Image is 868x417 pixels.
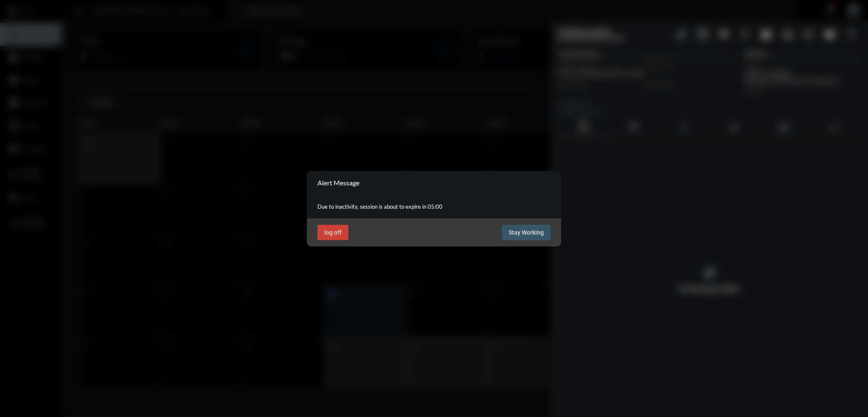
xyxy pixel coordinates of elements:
[317,203,551,210] p: Due to inactivity, session is about to expire in 05:00
[324,229,342,236] span: log off
[317,225,348,240] button: log off
[317,179,359,187] h2: Alert Message
[509,229,544,236] span: Stay Working
[502,225,551,240] button: Stay Working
